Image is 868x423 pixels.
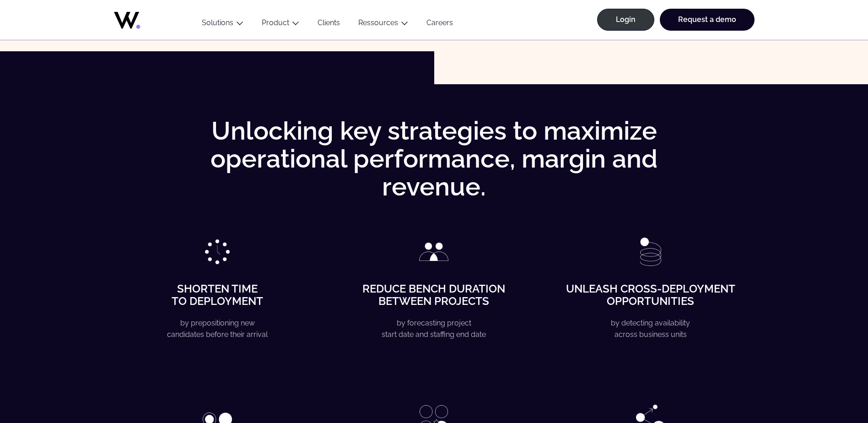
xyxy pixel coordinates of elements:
[253,18,308,31] button: Product
[193,18,253,31] button: Solutions
[808,363,855,410] iframe: Chatbot
[566,282,735,307] strong: Unleash cross-deployment opportunities
[660,9,755,31] a: Request a demo
[349,18,417,31] button: Ressources
[341,317,528,352] p: by forecasting project start date and staffing end date
[262,18,289,27] a: Product
[177,282,258,295] strong: Shorten time
[200,117,669,201] h2: Unlocking key strategies to maximize operational performance, margin and revenue.
[124,317,311,398] p: by prepositioning new candidates before their arrival
[172,294,263,308] strong: to deployment
[597,9,654,31] a: Login
[308,18,349,31] a: Clients
[358,18,398,27] a: Ressources
[417,18,462,31] a: Careers
[557,317,744,341] p: by detecting availability across business units
[362,282,505,307] strong: Reduce bench duration between projects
